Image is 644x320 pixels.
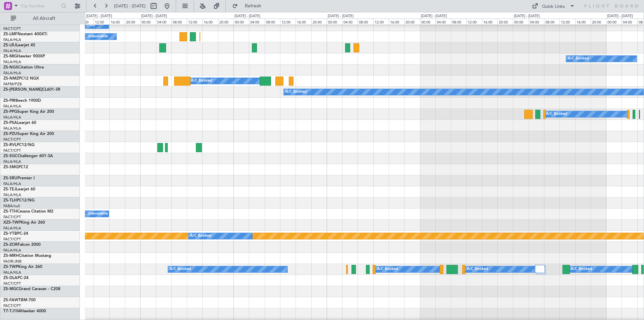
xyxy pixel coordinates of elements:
a: ZS-NGSCitation Ultra [3,65,44,70]
a: ZS-MGCGrand Caravan - C208 [3,287,60,291]
a: FAPM/PZB [3,82,22,87]
a: FACT/CPT [3,215,21,220]
a: FABA/null [3,203,20,209]
div: 12:00 [280,18,296,25]
a: ZS-TWPKing Air 260 [3,265,42,269]
div: 16:00 [389,18,404,25]
span: XZS-TWP [3,221,21,225]
span: ZS-MRH [3,254,19,258]
a: FALA/HLA [3,115,21,120]
span: ZS-ZOR [3,243,18,247]
a: ZS-LMFNextant 400XTi [3,32,47,36]
a: FALA/HLA [3,37,21,42]
span: ZS-PPG [3,110,17,114]
a: FACT/CPT [3,237,21,242]
a: FALA/HLA [3,48,21,53]
a: FACT/CPT [3,137,21,142]
a: ZS-SRUPremier I [3,176,35,180]
span: ZS-RVL [3,143,17,147]
a: ZS-RVLPC12/NG [3,143,35,147]
a: FACT/CPT [3,148,21,153]
a: XZS-TWPKing Air 260 [3,221,45,225]
div: A/C Booked [170,264,191,274]
span: T7-TJ104 [3,309,21,313]
a: FACT/CPT [3,281,21,286]
a: FALA/HLA [3,71,21,76]
div: 12:00 [94,18,109,25]
span: ZS-TWP [3,265,18,269]
a: FALA/HLA [3,192,21,197]
a: FALA/HLA [3,59,21,64]
a: ZS-TTHCessna Citation M2 [3,210,53,214]
div: 04:00 [435,18,451,25]
div: 04:00 [529,18,544,25]
input: Trip Number [20,1,59,11]
div: A/C Unavailable [80,32,108,42]
div: 20:00 [591,18,606,25]
div: 12:00 [187,18,202,25]
a: FACT/CPT [3,26,21,31]
div: 08:00 [451,18,466,25]
a: FALA/HLA [3,248,21,253]
span: ZS-LMF [3,32,17,36]
div: [DATE] - [DATE] [141,13,167,19]
span: ZS-TEJ [3,187,16,191]
a: FALA/HLA [3,104,21,109]
div: 00:00 [606,18,622,25]
div: [DATE] - [DATE] [607,13,633,19]
span: ZS-PIR [3,99,15,103]
div: A/C Booked [191,76,212,86]
a: ZS-LRJLearjet 45 [3,43,35,47]
a: ZS-SGCChallenger 601-3A [3,154,53,158]
div: 04:00 [622,18,637,25]
span: ZS-YTB [3,232,17,236]
span: ZS-DLA [3,276,17,280]
a: ZS-PPGSuper King Air 200 [3,110,54,114]
a: ZS-FAWTBM-700 [3,298,36,302]
button: Refresh [229,1,269,11]
span: ZS-NGS [3,65,18,70]
div: A/C Booked [377,264,398,274]
div: 20:00 [497,18,513,25]
div: 12:00 [466,18,482,25]
a: ZS-PIRBeech 1900D [3,99,41,103]
a: ZS-TLHPC12/NG [3,198,35,202]
span: ZS-PZU [3,132,17,136]
div: 08:00 [544,18,559,25]
a: ZS-TEJLearjet 60 [3,187,35,191]
a: FALA/HLA [3,159,21,164]
div: A/C Booked [568,54,589,64]
div: A/C Booked [467,264,488,274]
div: 16:00 [482,18,497,25]
div: 20:00 [218,18,233,25]
a: FALA/HLA [3,126,21,131]
div: 04:00 [249,18,264,25]
div: 08:00 [358,18,373,25]
div: 20:00 [311,18,327,25]
div: A/C Booked [190,231,211,241]
a: ZS-YTBPC-24 [3,232,28,236]
div: 04:00 [156,18,171,25]
div: [DATE] - [DATE] [421,13,447,19]
a: FALA/HLA [3,226,21,231]
a: ZS-NMZPC12 NGX [3,77,39,81]
span: ZS-NMZ [3,77,19,81]
a: ZS-PZUSuper King Air 200 [3,132,54,136]
span: ZS-TLH [3,198,17,202]
div: 04:00 [342,18,358,25]
div: [DATE] - [DATE] [514,13,540,19]
a: FALA/HLA [3,181,21,186]
div: 08:00 [78,18,94,25]
button: All Aircraft [7,13,73,24]
a: ZS-DLAPC-24 [3,276,29,280]
div: [DATE] - [DATE] [86,13,112,19]
a: FALA/HLA [3,270,21,275]
span: ZS-TTH [3,210,17,214]
div: [DATE] - [DATE] [328,13,354,19]
div: 00:00 [513,18,528,25]
button: Quick Links [529,1,578,11]
div: 16:00 [202,18,218,25]
div: 00:00 [420,18,435,25]
span: ZS-SGC [3,154,17,158]
a: ZS-SMGPC12 [3,165,28,169]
